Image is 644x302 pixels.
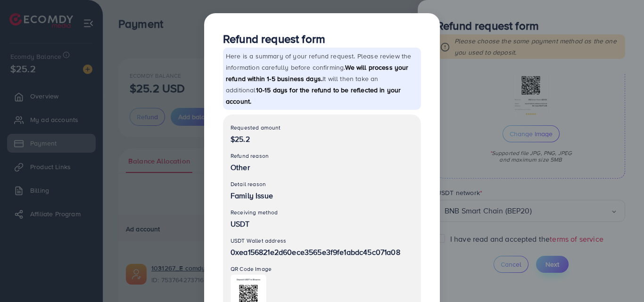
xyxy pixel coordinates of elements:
[231,179,413,190] p: Detail reason
[604,260,637,295] iframe: Chat
[231,263,413,275] p: QR Code Image
[231,162,413,173] p: Other
[231,150,413,162] p: Refund reason
[231,218,413,229] p: USDT
[226,85,401,106] span: 10-15 days for the refund to be reflected in your account.
[226,63,409,83] span: We will process your refund within 1-5 business days.
[231,235,413,246] p: USDT Wallet address
[231,122,413,133] p: Requested amount
[231,246,413,258] p: 0xea156821e2d60ece3565e3f9fe1abdc45c071a08
[223,32,421,46] h3: Refund request form
[231,133,413,145] p: $25.2
[231,207,413,218] p: Receiving method
[231,190,413,201] p: Family Issue
[223,48,421,110] p: Here is a summary of your refund request. Please review the information carefully before confirmi...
